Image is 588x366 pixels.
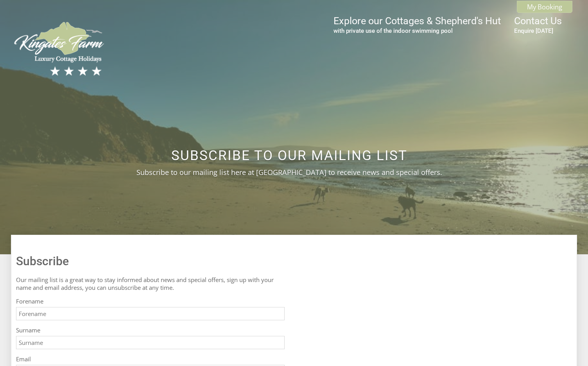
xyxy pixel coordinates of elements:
h1: Subscribe [16,254,285,268]
p: Our mailing list is a great way to stay informed about news and special offers, sign up with your... [16,276,285,291]
label: Forename [16,297,285,305]
a: Contact UsEnquire [DATE] [514,15,562,34]
a: My Booking [517,1,572,13]
input: Surname [16,336,285,349]
img: Kingates Farm [11,20,109,78]
small: Enquire [DATE] [514,27,562,34]
small: with private use of the indoor swimming pool [333,27,501,34]
input: Forename [16,307,285,320]
h2: Subscribe to our Mailing List [66,148,512,164]
p: Subscribe to our mailing list here at [GEOGRAPHIC_DATA] to receive news and special offers. [66,168,512,177]
label: Email [16,355,285,363]
a: Explore our Cottages & Shepherd's Hutwith private use of the indoor swimming pool [333,15,501,34]
label: Surname [16,326,285,334]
